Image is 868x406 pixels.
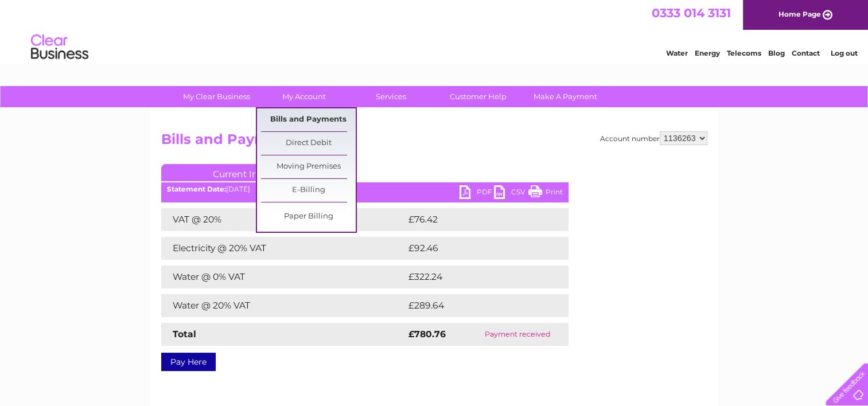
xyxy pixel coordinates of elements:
[161,237,406,260] td: Electricity @ 20% VAT
[792,49,820,57] a: Contact
[261,155,356,178] a: Moving Premises
[494,185,528,202] a: CSV
[161,266,406,288] td: Water @ 0% VAT
[261,179,356,202] a: E-Billing
[161,185,569,193] div: [DATE]
[467,323,569,346] td: Payment received
[161,131,707,153] h2: Bills and Payments
[161,208,406,231] td: VAT @ 20%
[406,237,546,260] td: £92.46
[528,185,563,202] a: Print
[256,86,351,107] a: My Account
[431,86,526,107] a: Customer Help
[261,132,356,155] a: Direct Debit
[460,185,494,202] a: PDF
[727,49,761,57] a: Telecoms
[161,353,216,371] a: Pay Here
[406,294,548,317] td: £289.64
[600,131,707,145] div: Account number
[161,294,406,317] td: Water @ 20% VAT
[161,164,333,181] a: Current Invoice
[169,86,264,107] a: My Clear Business
[406,208,546,231] td: £76.42
[830,49,857,57] a: Log out
[768,49,785,57] a: Blog
[164,6,706,56] div: Clear Business is a trading name of Verastar Limited (registered in [GEOGRAPHIC_DATA] No. 3667643...
[652,6,731,20] a: 0333 014 3131
[167,185,226,193] b: Statement Date:
[666,49,688,57] a: Water
[261,108,356,131] a: Bills and Payments
[344,86,438,107] a: Services
[30,30,89,65] img: logo.png
[695,49,720,57] a: Energy
[518,86,613,107] a: Make A Payment
[408,329,446,339] strong: £780.76
[406,266,548,288] td: £322.24
[173,329,196,339] strong: Total
[261,205,356,228] a: Paper Billing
